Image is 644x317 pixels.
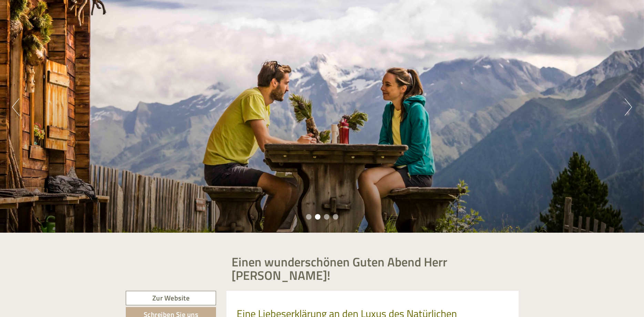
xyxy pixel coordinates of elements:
h1: Einen wunderschönen Guten Abend Herr [PERSON_NAME]! [232,255,513,282]
button: Previous [12,98,19,116]
a: Zur Website [126,291,216,306]
button: Next [625,98,632,116]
